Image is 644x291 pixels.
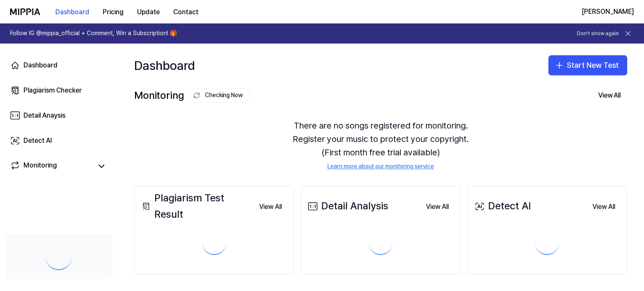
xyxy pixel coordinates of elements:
div: Detect AI [473,198,531,214]
div: There are no songs registered for monitoring. Register your music to protect your copyright. (Fir... [134,109,627,181]
div: Monitoring [23,160,57,172]
button: [PERSON_NAME] [582,7,634,17]
a: View All [586,198,622,215]
button: Update [130,4,166,21]
a: View All [419,198,455,215]
button: Dashboard [49,4,96,21]
img: logo [10,8,40,15]
div: Detail Analysis [306,198,388,214]
div: Plagiarism Checker [23,85,82,95]
button: View All [419,198,455,215]
button: Start New Test [548,55,627,75]
button: Pricing [96,4,130,21]
a: Dashboard [5,55,112,75]
button: View All [586,198,622,215]
a: View All [252,198,288,215]
button: Contact [166,4,205,21]
button: View All [252,198,288,215]
a: Detail Anaysis [5,106,112,126]
button: View All [592,87,627,104]
button: Checking Now [189,88,249,103]
button: Don't show again [577,30,619,37]
h1: Follow IG @mippia_official + Comment, Win a Subscription! 🎁 [10,29,177,38]
div: Monitoring [134,88,249,103]
a: Monitoring [10,160,92,172]
div: Dashboard [134,52,195,79]
div: Detect AI [23,136,52,146]
a: Update [130,0,166,23]
div: Dashboard [23,60,57,70]
a: Learn more about our monitoring service [327,162,434,171]
a: Plagiarism Checker [5,80,112,100]
a: Detect AI [5,131,112,151]
div: Plagiarism Test Result [140,190,252,222]
div: Detail Anaysis [23,111,65,121]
